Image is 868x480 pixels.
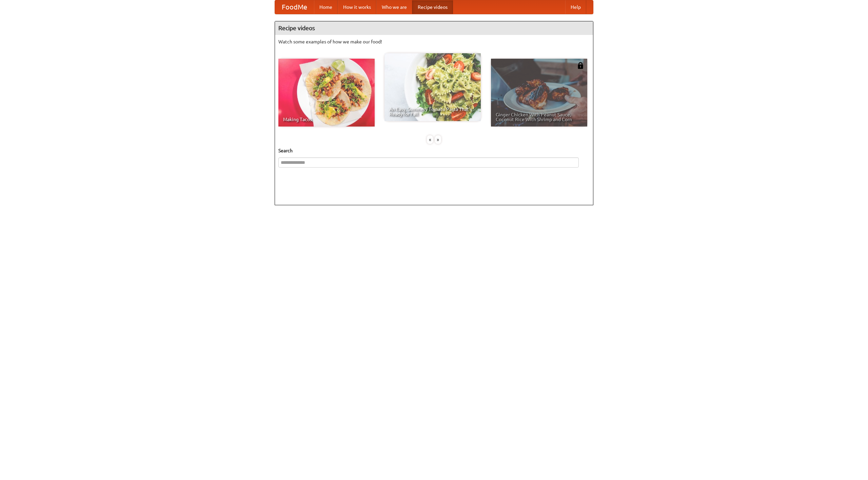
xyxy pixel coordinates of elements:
a: An Easy, Summery Tomato Pasta That's Ready for Fall [384,53,481,121]
a: FoodMe [275,0,314,14]
span: An Easy, Summery Tomato Pasta That's Ready for Fall [389,107,476,116]
a: Help [565,0,586,14]
a: Who we are [376,0,412,14]
span: Making Tacos [283,117,370,122]
h5: Search [278,147,590,154]
img: 483408.png [577,62,584,69]
a: How it works [338,0,376,14]
a: Home [314,0,338,14]
p: Watch some examples of how we make our food! [278,38,590,45]
a: Making Tacos [278,59,375,127]
h4: Recipe videos [275,21,593,35]
div: » [435,135,441,144]
div: « [427,135,433,144]
a: Recipe videos [412,0,453,14]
